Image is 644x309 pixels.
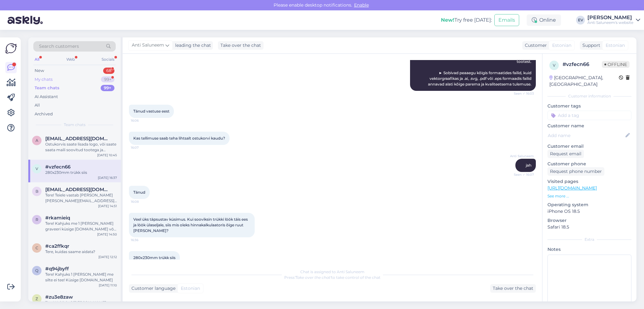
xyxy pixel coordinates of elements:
[45,215,70,221] span: #rkamieiq
[36,246,38,250] span: c
[133,217,249,233] span: Veel üks täpsustav küsimus. Kui sooviksin trükki löök täis ees ja löök ülaseljale, siis mis oleks...
[547,103,631,109] p: Customer tags
[133,190,145,195] span: Tänud
[133,109,169,113] span: Tänud vastuse eest
[97,232,117,237] div: [DATE] 14:50
[553,63,555,68] span: v
[45,243,69,249] span: #ca2ffkqr
[36,217,38,222] span: r
[133,255,175,260] span: 280x230mm trükk siis
[97,153,117,157] div: [DATE] 10:45
[35,102,40,108] div: All
[133,136,225,141] span: Kas tellimuse saab teha lihtsalt ostukorvi kaudu?
[45,294,73,300] span: #zu3e8zaw
[39,43,79,50] span: Search customers
[45,187,111,192] span: business@luxorr.io
[101,85,114,91] div: 99+
[510,172,534,177] span: Seen ✓ 16:07
[576,16,585,25] div: EV
[441,16,492,24] div: Try free [DATE]:
[494,14,519,26] button: Emails
[103,68,114,74] div: 68
[352,2,371,8] span: Enable
[547,208,631,215] p: iPhone OS 18.5
[547,193,631,199] p: See more ...
[131,199,154,204] span: 16:08
[587,20,633,25] div: Anti Saluneem's website
[563,61,602,68] div: # vzfecn66
[602,61,630,68] span: Offline
[131,118,154,123] span: 16:06
[131,145,154,150] span: 16:07
[295,275,331,280] i: 'Take over the chat'
[547,161,631,167] p: Customer phone
[36,166,38,171] span: v
[606,42,625,49] span: Estonian
[45,164,70,170] span: #vzfecn66
[173,42,211,49] div: leading the chat
[547,178,631,185] p: Visited pages
[527,14,561,26] div: Online
[547,201,631,208] p: Operating system
[35,111,53,117] div: Archived
[35,85,59,91] div: Team chats
[300,269,364,274] span: Chat is assigned to Anti Saluneem
[547,93,631,99] div: Customer information
[45,192,117,204] div: Tere! Teiele vastab [PERSON_NAME] [PERSON_NAME][EMAIL_ADDRESS][DOMAIN_NAME]
[284,275,380,280] span: Press to take control of the chat
[548,132,624,139] input: Add name
[129,285,175,292] div: Customer language
[36,138,38,143] span: a
[101,76,114,83] div: 99+
[547,167,604,176] div: Request phone number
[547,143,631,150] p: Customer email
[218,41,264,50] div: Take over the chat
[45,170,117,175] div: 280x230mm trükk siis
[35,68,44,74] div: New
[45,249,117,255] div: Tere, kuidas saame aidata?
[587,15,640,25] a: [PERSON_NAME]Anti Saluneem's website
[547,111,631,120] input: Add a tag
[547,224,631,230] p: Safari 18.5
[132,42,164,49] span: Anti Saluneem
[35,268,38,273] span: q
[65,55,76,63] div: Web
[547,237,631,242] div: Extra
[98,175,117,180] div: [DATE] 16:37
[547,123,631,129] p: Customer name
[45,221,117,232] div: Tere! Kahjuks me 1 [PERSON_NAME] graveeri küsige [DOMAIN_NAME] või [DOMAIN_NAME]
[131,238,154,242] span: 16:36
[98,255,117,259] div: [DATE] 12:12
[98,204,117,208] div: [DATE] 14:51
[45,141,117,153] div: Ostukorvis saate lisada logo, või saate saata maili soovitud tootega ja logoga [EMAIL_ADDRESS][DO...
[510,91,534,96] span: Seen ✓ 16:03
[547,150,584,158] div: Request email
[100,55,116,63] div: Socials
[522,42,547,49] div: Customer
[549,74,619,88] div: [GEOGRAPHIC_DATA], [GEOGRAPHIC_DATA]
[552,42,571,49] span: Estonian
[181,285,200,292] span: Estonian
[99,283,117,288] div: [DATE] 11:10
[5,42,17,54] img: Askly Logo
[490,284,536,293] div: Take over the chat
[45,272,117,283] div: Tere! Kahjuks 1 [PERSON_NAME] me silte ei tee! Küsige [DOMAIN_NAME]
[45,136,111,141] span: aila.patrason@gmail.com
[35,94,58,100] div: AI Assistant
[510,154,534,158] span: Anti Saluneem
[64,122,86,128] span: Team chats
[587,15,633,20] div: [PERSON_NAME]
[441,17,454,23] b: New!
[580,42,600,49] div: Support
[547,246,631,253] p: Notes
[547,217,631,224] p: Browser
[36,189,38,194] span: b
[526,163,531,168] span: jah
[36,296,38,301] span: z
[35,76,53,83] div: My chats
[547,185,597,191] a: [URL][DOMAIN_NAME]
[45,266,69,272] span: #q94jbyff
[33,55,41,63] div: All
